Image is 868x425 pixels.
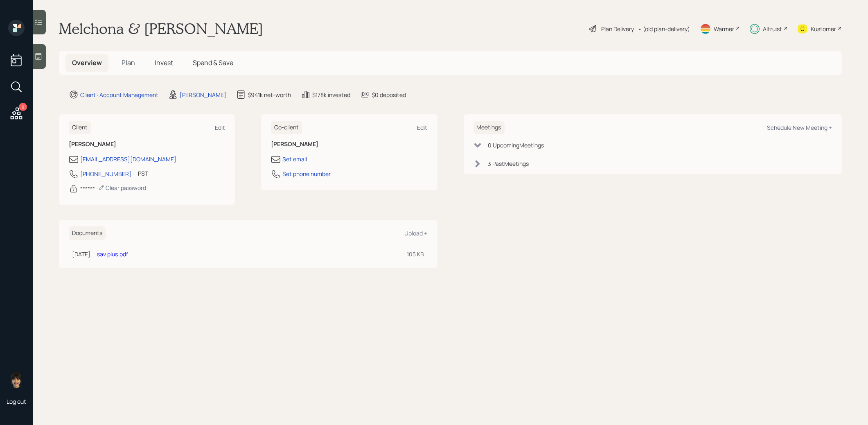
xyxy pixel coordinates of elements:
[763,25,782,33] div: Altruist
[97,250,128,258] a: sav plus.pdf
[248,90,291,99] div: $941k net-worth
[80,170,131,178] div: [PHONE_NUMBER]
[138,169,148,178] div: PST
[767,124,832,131] div: Schedule New Meeting +
[98,184,146,192] div: Clear password
[488,159,529,168] div: 3 Past Meeting s
[72,250,90,258] div: [DATE]
[122,58,135,67] span: Plan
[180,90,226,99] div: [PERSON_NAME]
[69,121,91,134] h6: Client
[80,90,158,99] div: Client · Account Management
[193,58,233,67] span: Spend & Save
[69,141,225,148] h6: [PERSON_NAME]
[282,155,307,163] div: Set email
[271,121,302,134] h6: Co-client
[488,141,544,149] div: 0 Upcoming Meeting s
[407,250,424,258] div: 105 KB
[372,90,406,99] div: $0 deposited
[155,58,173,67] span: Invest
[417,124,428,131] div: Edit
[19,103,27,111] div: 9
[312,90,350,99] div: $178k invested
[72,58,102,67] span: Overview
[811,25,836,33] div: Kustomer
[215,124,225,131] div: Edit
[7,398,26,405] div: Log out
[271,141,427,148] h6: [PERSON_NAME]
[714,25,734,33] div: Warmer
[8,371,25,388] img: treva-nostdahl-headshot.png
[282,170,331,178] div: Set phone number
[601,25,634,33] div: Plan Delivery
[80,155,176,163] div: [EMAIL_ADDRESS][DOMAIN_NAME]
[59,20,263,38] h1: Melchona & [PERSON_NAME]
[638,25,690,33] div: • (old plan-delivery)
[69,226,106,240] h6: Documents
[473,121,505,134] h6: Meetings
[405,229,428,237] div: Upload +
